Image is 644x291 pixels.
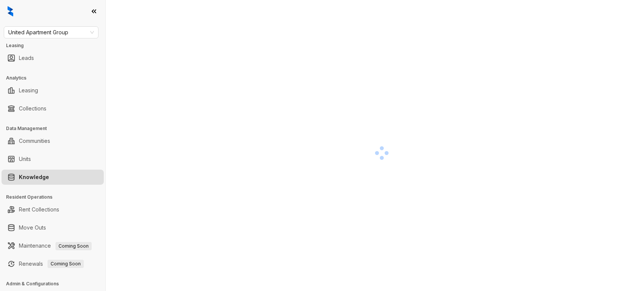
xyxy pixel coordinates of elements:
[8,6,13,17] img: logo
[6,75,105,81] h3: Analytics
[48,260,84,268] span: Coming Soon
[19,170,49,185] a: Knowledge
[19,152,31,167] a: Units
[2,220,104,235] li: Move Outs
[19,220,46,235] a: Move Outs
[2,133,104,149] li: Communities
[19,256,84,271] a: RenewalsComing Soon
[2,238,104,253] li: Maintenance
[19,101,46,116] a: Collections
[2,101,104,116] li: Collections
[19,133,50,149] a: Communities
[6,125,105,132] h3: Data Management
[19,51,34,66] a: Leads
[19,202,59,217] a: Rent Collections
[19,83,38,98] a: Leasing
[55,242,92,250] span: Coming Soon
[6,194,105,201] h3: Resident Operations
[6,280,105,287] h3: Admin & Configurations
[2,51,104,66] li: Leads
[2,256,104,271] li: Renewals
[2,83,104,98] li: Leasing
[2,152,104,167] li: Units
[6,42,105,49] h3: Leasing
[2,170,104,185] li: Knowledge
[8,27,94,38] span: United Apartment Group
[2,202,104,217] li: Rent Collections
